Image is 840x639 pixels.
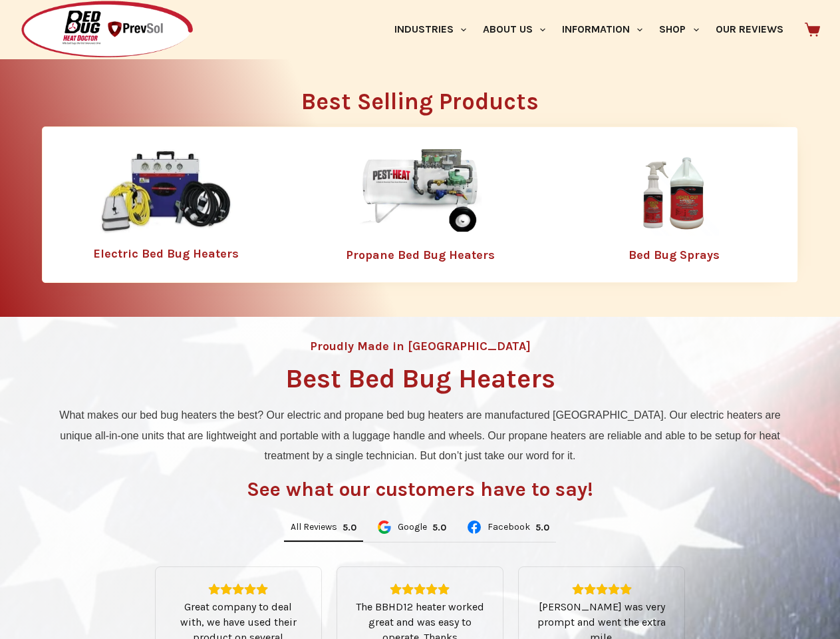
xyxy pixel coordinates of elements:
[535,522,549,533] div: Rating: 5.0 out of 5
[310,340,531,352] h4: Proudly Made in [GEOGRAPHIC_DATA]
[93,246,239,261] a: Electric Bed Bug Heaters
[291,523,337,532] span: All Reviews
[346,248,495,262] a: Propane Bed Bug Heaters
[535,522,549,533] div: 5.0
[488,523,530,532] span: Facebook
[343,522,356,533] div: 5.0
[247,479,593,499] h3: See what our customers have to say!
[42,90,798,113] h2: Best Selling Products
[343,522,356,533] div: Rating: 5.0 out of 5
[535,583,668,595] div: Rating: 5.0 out of 5
[285,365,555,392] h1: Best Bed Bug Heaters
[398,523,427,532] span: Google
[11,5,51,45] button: Open LiveChat chat widget
[353,583,487,595] div: Rating: 5.0 out of 5
[49,405,791,466] p: What makes our bed bug heaters the best? Our electric and propane bed bug heaters are manufacture...
[629,248,720,262] a: Bed Bug Sprays
[432,522,446,533] div: Rating: 5.0 out of 5
[172,583,305,595] div: Rating: 5.0 out of 5
[432,522,446,533] div: 5.0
